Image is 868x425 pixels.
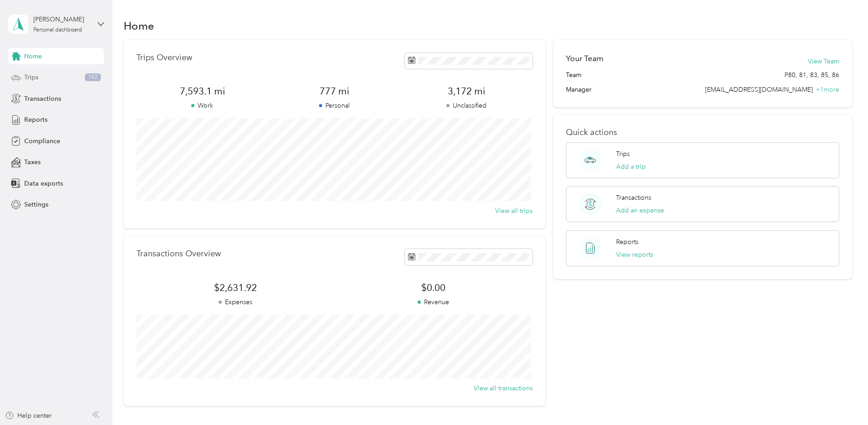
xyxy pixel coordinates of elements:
[401,101,533,110] p: Unclassified
[808,57,839,66] button: View Team
[85,73,101,82] span: 142
[705,86,813,93] span: [EMAIL_ADDRESS][DOMAIN_NAME]
[566,70,581,80] span: Team
[268,101,400,110] p: Personal
[817,374,868,425] iframe: Everlance-gr Chat Button Frame
[136,297,335,307] p: Expenses
[616,149,630,159] p: Trips
[335,281,533,294] span: $0.00
[401,85,533,98] span: 3,172 mi
[616,206,664,215] button: Add an expense
[136,249,221,259] p: Transactions Overview
[784,70,839,80] span: P80, 81, 83, 85, 86
[335,297,533,307] p: Revenue
[268,85,400,98] span: 777 mi
[616,193,651,202] p: Transactions
[136,53,192,62] p: Trips Overview
[136,101,268,110] p: Work
[136,85,268,98] span: 7,593.1 mi
[33,15,90,24] div: [PERSON_NAME]
[616,250,653,259] button: View reports
[566,53,603,64] h2: Your Team
[24,200,48,209] span: Settings
[136,281,335,294] span: $2,631.92
[24,73,38,82] span: Trips
[24,136,60,146] span: Compliance
[566,128,839,137] p: Quick actions
[24,179,63,188] span: Data exports
[124,21,154,31] h1: Home
[24,52,42,61] span: Home
[616,162,646,171] button: Add a trip
[566,85,591,94] span: Manager
[24,115,47,124] span: Reports
[616,237,638,247] p: Reports
[33,27,82,33] div: Personal dashboard
[474,384,533,393] button: View all transactions
[24,94,61,104] span: Transactions
[24,157,41,167] span: Taxes
[816,86,839,93] span: + 1 more
[5,411,52,420] button: Help center
[495,206,533,216] button: View all trips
